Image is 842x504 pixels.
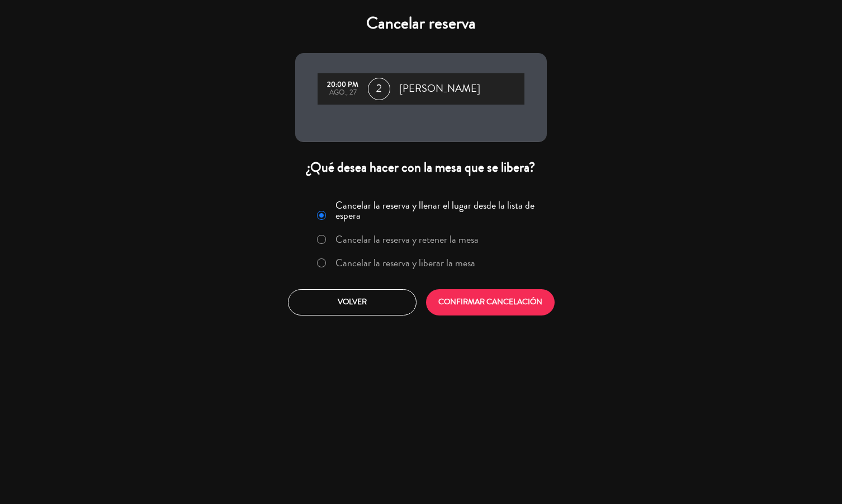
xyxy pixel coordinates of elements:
[399,81,480,97] span: [PERSON_NAME]
[295,13,547,34] h4: Cancelar reserva
[295,159,547,176] div: ¿Qué desea hacer con la mesa que se libera?
[335,258,475,268] label: Cancelar la reserva y liberar la mesa
[335,200,540,220] label: Cancelar la reserva y llenar el lugar desde la lista de espera
[335,234,479,244] label: Cancelar la reserva y retener la mesa
[288,289,417,315] button: Volver
[368,78,390,100] span: 2
[426,289,555,315] button: CONFIRMAR CANCELACIÓN
[323,89,362,97] div: ago., 27
[323,81,362,89] div: 20:00 PM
